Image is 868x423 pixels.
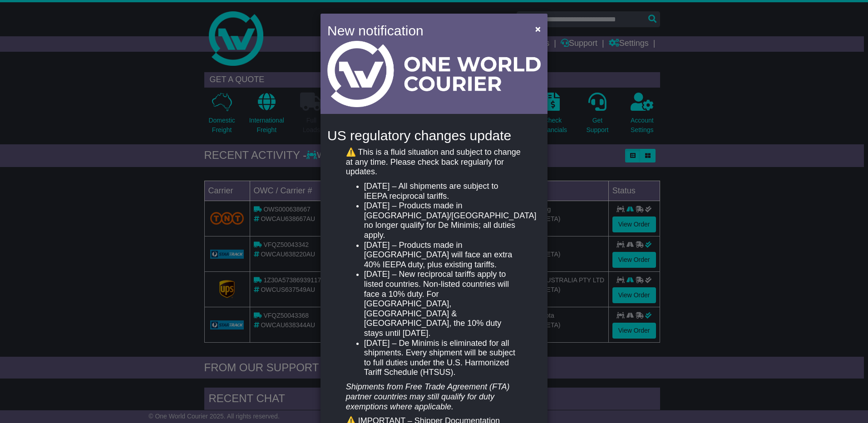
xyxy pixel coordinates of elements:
[364,201,522,240] li: [DATE] – Products made in [GEOGRAPHIC_DATA]/[GEOGRAPHIC_DATA] no longer qualify for De Minimis; a...
[327,20,522,41] h4: New notification
[327,128,541,143] h4: US regulatory changes update
[364,339,522,378] li: [DATE] – De Minimis is eliminated for all shipments. Every shipment will be subject to full dutie...
[364,270,522,338] li: [DATE] – New reciprocal tariffs apply to listed countries. Non-listed countries will face a 10% d...
[364,241,522,270] li: [DATE] – Products made in [GEOGRAPHIC_DATA] will face an extra 40% IEEPA duty, plus existing tari...
[535,24,541,34] span: ×
[346,382,510,411] em: Shipments from Free Trade Agreement (FTA) partner countries may still qualify for duty exemptions...
[346,148,522,177] p: ⚠️ This is a fluid situation and subject to change at any time. Please check back regularly for u...
[327,41,541,107] img: Light
[364,182,522,201] li: [DATE] – All shipments are subject to IEEPA reciprocal tariffs.
[531,20,545,38] button: Close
